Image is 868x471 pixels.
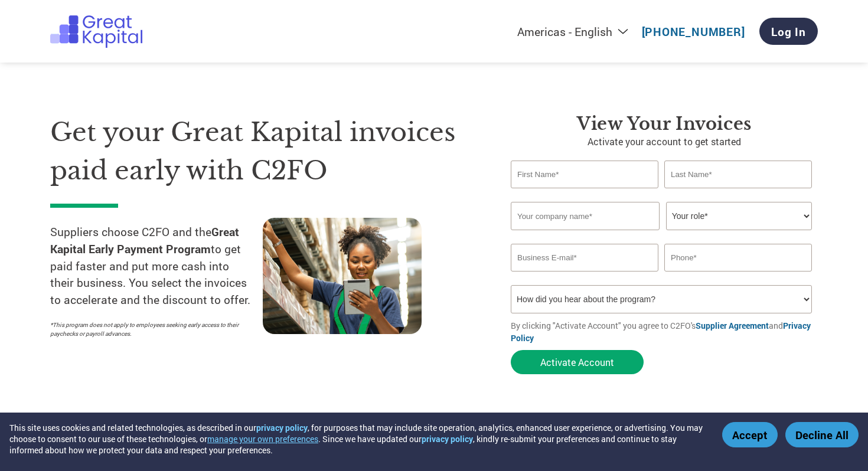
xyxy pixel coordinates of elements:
p: Activate your account to get started [511,135,818,149]
div: Invalid company name or company name is too long [511,231,812,239]
div: Invalid last name or last name is too long [664,189,812,197]
div: This site uses cookies and related technologies, as described in our , for purposes that may incl... [9,422,705,456]
a: privacy policy [422,433,473,444]
a: privacy policy [256,422,308,433]
button: manage your own preferences [207,433,318,444]
input: Invalid Email format [511,244,658,272]
select: Title/Role [666,202,812,230]
img: Great Kapital [50,15,142,48]
input: Phone* [664,244,812,272]
input: Last Name* [664,161,812,188]
div: Inavlid Email Address [511,273,658,280]
a: [PHONE_NUMBER] [642,24,745,39]
button: Decline All [785,422,859,447]
strong: Great Kapital Early Payment Program [50,224,239,256]
input: First Name* [511,161,658,188]
div: Inavlid Phone Number [664,273,812,280]
button: Accept [722,422,778,447]
p: *This program does not apply to employees seeking early access to their paychecks or payroll adva... [50,320,251,338]
a: Privacy Policy [511,320,811,344]
h1: Get your Great Kapital invoices paid early with C2FO [50,113,475,189]
button: Activate Account [511,350,644,374]
img: supply chain worker [263,218,422,334]
a: Log In [759,18,818,45]
div: Invalid first name or first name is too long [511,189,658,197]
p: Suppliers choose C2FO and the to get paid faster and put more cash into their business. You selec... [50,224,263,309]
a: Supplier Agreement [696,320,769,331]
h3: View Your Invoices [511,113,818,135]
input: Your company name* [511,202,660,230]
p: By clicking "Activate Account" you agree to C2FO's and [511,319,818,344]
